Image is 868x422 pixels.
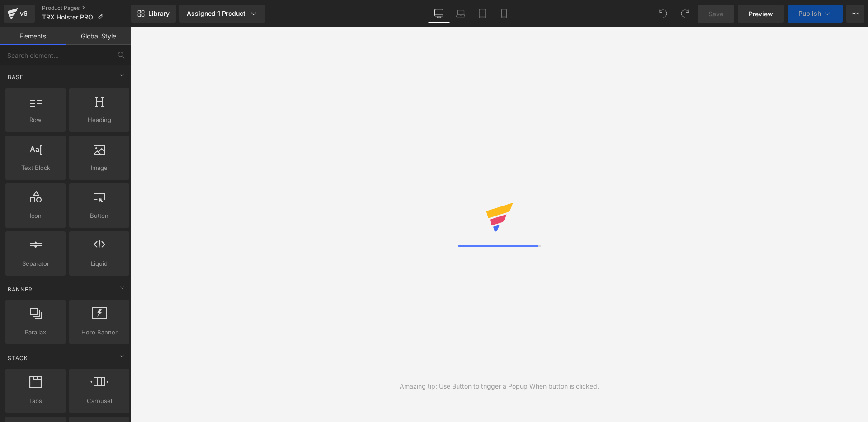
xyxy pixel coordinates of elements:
span: Text Block [8,163,63,173]
span: Save [708,9,723,19]
span: Tabs [8,396,63,406]
span: Hero Banner [72,328,127,337]
button: Redo [676,5,694,23]
a: Preview [738,5,784,23]
div: Assigned 1 Product [187,9,258,18]
button: More [846,5,864,23]
span: Parallax [8,328,63,337]
span: Button [72,211,127,220]
a: Tablet [472,5,493,23]
span: Preview [749,9,773,19]
span: Liquid [72,259,127,268]
div: Amazing tip: Use Button to trigger a Popup When button is clicked. [400,381,599,391]
span: Banner [7,285,33,294]
a: New Library [131,5,176,23]
span: Base [7,73,24,81]
button: Publish [788,5,843,23]
a: Mobile [493,5,515,23]
a: Laptop [450,5,472,23]
a: v6 [4,5,35,23]
a: Desktop [428,5,450,23]
div: v6 [18,8,29,19]
span: Library [148,9,170,18]
span: Heading [72,115,127,125]
span: Image [72,163,127,173]
span: Publish [798,10,821,17]
a: Product Pages [42,5,131,12]
span: Stack [7,354,29,362]
span: Row [8,115,63,125]
span: Separator [8,259,63,268]
span: TRX Holster PRO [42,14,93,21]
button: Undo [654,5,672,23]
span: Carousel [72,396,127,406]
a: Global Style [66,27,131,45]
span: Icon [8,211,63,220]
